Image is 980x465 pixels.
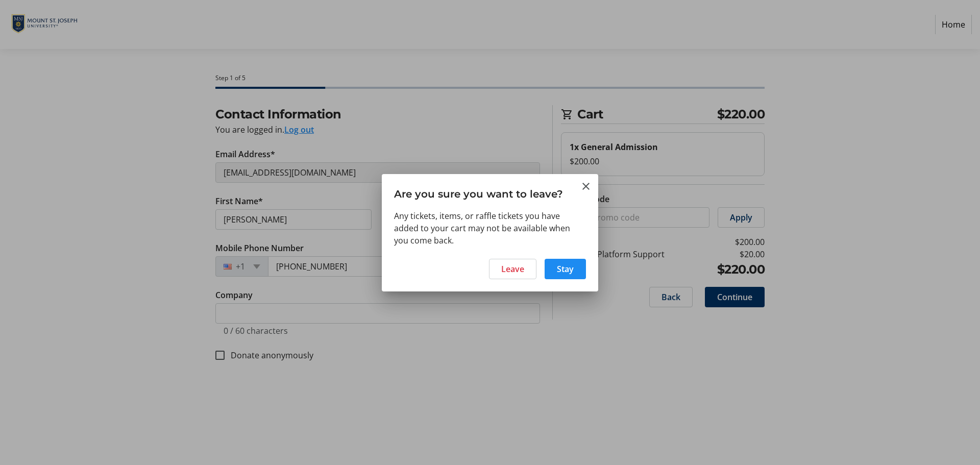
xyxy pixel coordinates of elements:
span: Leave [501,263,524,275]
div: Any tickets, items, or raffle tickets you have added to your cart may not be available when you c... [394,210,586,247]
button: Stay [545,259,586,279]
span: Stay [557,263,574,275]
button: Close [580,180,592,192]
button: Leave [489,259,536,279]
h3: Are you sure you want to leave? [382,174,598,209]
